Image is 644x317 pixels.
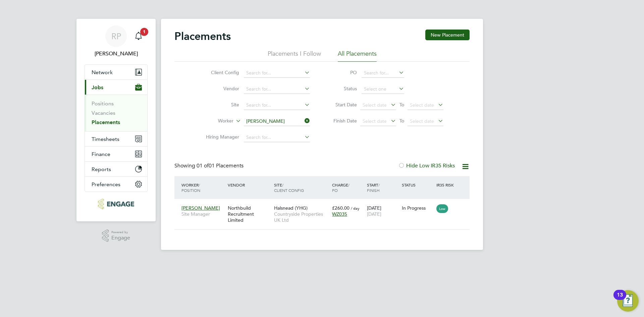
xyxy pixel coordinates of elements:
span: Preferences [92,181,120,188]
nav: Main navigation [76,19,156,221]
button: Timesheets [85,131,147,146]
span: Jobs [92,84,103,91]
span: Timesheets [92,136,119,142]
span: Low [436,204,448,213]
span: Countryside Properties UK Ltd [274,211,329,223]
label: PO [327,69,357,75]
label: Finish Date [327,118,357,124]
a: Positions [92,100,114,107]
div: Charge [330,179,365,196]
div: Northbuild Recruitment Limited [226,202,272,227]
div: 13 [617,295,623,304]
span: / Finish [367,182,380,193]
button: Reports [85,162,147,176]
input: Search for... [244,133,310,142]
a: Placements [92,119,120,125]
label: Hiring Manager [201,134,239,140]
div: Status [400,179,435,191]
h2: Placements [174,30,231,43]
span: [DATE] [367,211,381,217]
img: northbuildrecruit-logo-retina.png [98,199,134,209]
div: Site [272,179,330,196]
input: Search for... [362,68,404,78]
a: Go to home page [85,199,148,209]
input: Search for... [244,117,310,126]
li: All Placements [338,50,377,62]
span: Richard Pogmore [85,50,148,58]
span: Reports [92,166,111,172]
span: / day [351,206,360,211]
span: [PERSON_NAME] [181,205,220,211]
span: Select date [363,118,387,124]
span: 01 of [197,162,209,169]
label: Status [327,86,357,92]
button: Network [85,65,147,80]
span: To [397,116,406,125]
input: Search for... [244,68,310,78]
li: Placements I Follow [268,50,321,62]
div: Jobs [85,95,147,131]
input: Search for... [244,101,310,110]
span: Powered by [111,229,130,235]
div: [DATE] [365,202,400,220]
div: Worker [180,179,226,196]
button: Finance [85,147,147,161]
button: Open Resource Center, 13 new notifications [617,290,639,312]
a: 1 [132,25,145,47]
div: Showing [174,162,245,169]
div: IR35 Risk [435,179,458,191]
button: Jobs [85,80,147,95]
span: Site Manager [181,211,224,217]
label: Hide Low IR35 Risks [398,162,455,169]
span: / Client Config [274,182,304,193]
span: Engage [111,235,130,241]
span: RP [111,32,121,41]
label: Client Config [201,69,239,75]
div: In Progress [402,205,433,211]
span: / PO [332,182,350,193]
input: Select one [362,85,404,94]
span: £260.00 [332,205,350,211]
button: Preferences [85,177,147,192]
span: 1 [140,28,148,36]
div: Vendor [226,179,272,191]
a: Vacancies [92,110,115,116]
span: To [397,100,406,109]
span: Select date [410,102,434,108]
span: 01 Placements [197,162,244,169]
a: RP[PERSON_NAME] [85,25,148,58]
span: / Position [181,182,200,193]
span: Halsnead (YHG) [274,205,308,211]
span: Network [92,69,113,75]
span: WZ035 [332,211,347,217]
span: Finance [92,151,110,157]
span: Select date [363,102,387,108]
input: Search for... [244,85,310,94]
span: Select date [410,118,434,124]
a: Powered byEngage [102,229,130,242]
label: Vendor [201,86,239,92]
a: [PERSON_NAME]Site ManagerNorthbuild Recruitment LimitedHalsnead (YHG)Countryside Properties UK Lt... [180,201,470,207]
button: New Placement [425,30,470,40]
label: Worker [195,118,233,124]
div: Start [365,179,400,196]
label: Start Date [327,102,357,108]
label: Site [201,102,239,108]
